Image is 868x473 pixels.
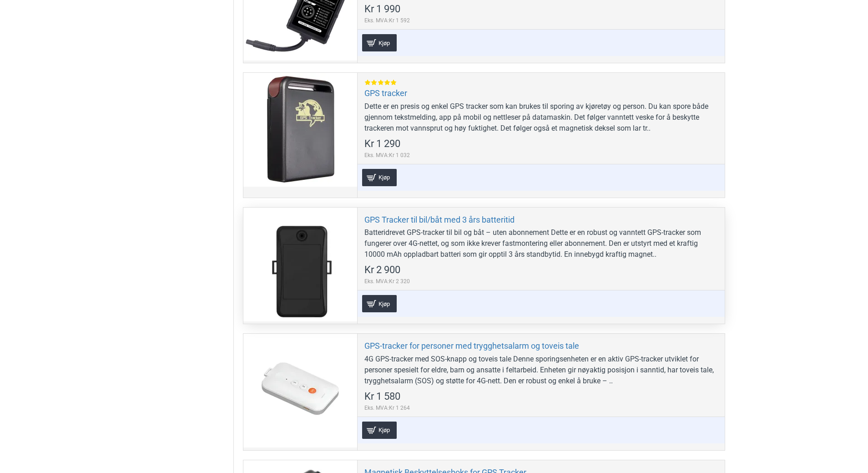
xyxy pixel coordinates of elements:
[364,354,718,387] div: 4G GPS-tracker med SOS-knapp og toveis tale Denne sporingsenheten er en aktiv GPS-tracker utvikle...
[243,208,357,321] a: GPS Tracker til bil/båt med 3 års batteritid GPS Tracker til bil/båt med 3 års batteritid
[35,54,81,60] div: Domain Overview
[25,15,45,22] div: v 4.0.25
[364,101,718,134] div: Dette er en presis og enkel GPS tracker som kan brukes til sporing av kjøretøy og person. Du kan ...
[364,151,410,159] span: Eks. MVA:Kr 1 032
[364,227,718,260] div: Batteridrevet GPS-tracker til bil og båt – uten abonnement Dette er en robust og vanntett GPS-tra...
[376,40,392,46] span: Kjøp
[364,4,400,14] span: Kr 1 990
[91,53,98,60] img: tab_keywords_by_traffic_grey.svg
[364,404,410,412] span: Eks. MVA:Kr 1 264
[376,301,392,307] span: Kjøp
[364,16,410,25] span: Eks. MVA:Kr 1 592
[364,277,410,285] span: Eks. MVA:Kr 2 320
[24,24,100,31] div: Domain: [DOMAIN_NAME]
[15,24,22,31] img: website_grey.svg
[376,427,392,433] span: Kjøp
[364,214,515,225] a: GPS Tracker til bil/båt med 3 års batteritid
[364,341,579,351] a: GPS-tracker for personer med trygghetsalarm og toveis tale
[364,139,400,149] span: Kr 1 290
[25,53,32,60] img: tab_domain_overview_orange.svg
[243,334,357,448] a: GPS-tracker for personer med trygghetsalarm og toveis tale
[364,265,400,275] span: Kr 2 900
[243,73,357,187] a: GPS tracker GPS tracker
[364,392,400,402] span: Kr 1 580
[376,174,392,180] span: Kjøp
[101,54,153,60] div: Keywords by Traffic
[15,15,22,22] img: logo_orange.svg
[364,88,407,98] a: GPS tracker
